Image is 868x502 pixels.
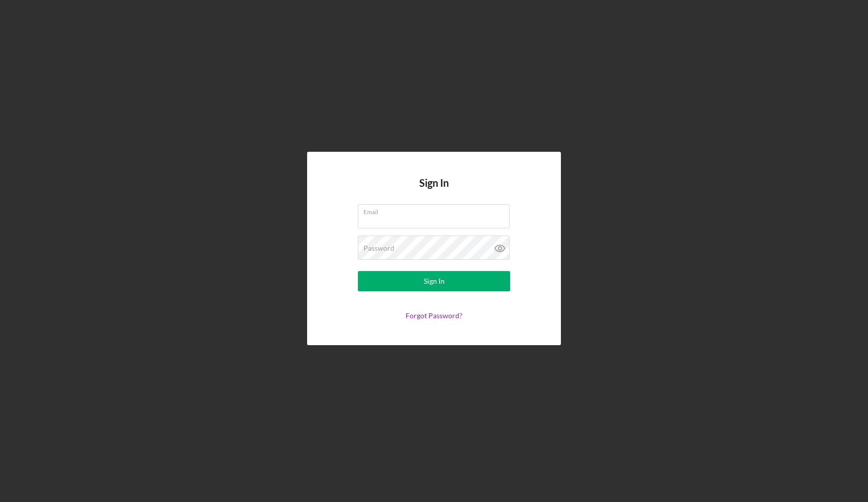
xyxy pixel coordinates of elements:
label: Email [363,205,510,216]
div: Sign In [424,271,445,291]
h4: Sign In [419,177,449,204]
button: Sign In [358,271,510,291]
label: Password [363,244,394,252]
a: Forgot Password? [406,311,462,320]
